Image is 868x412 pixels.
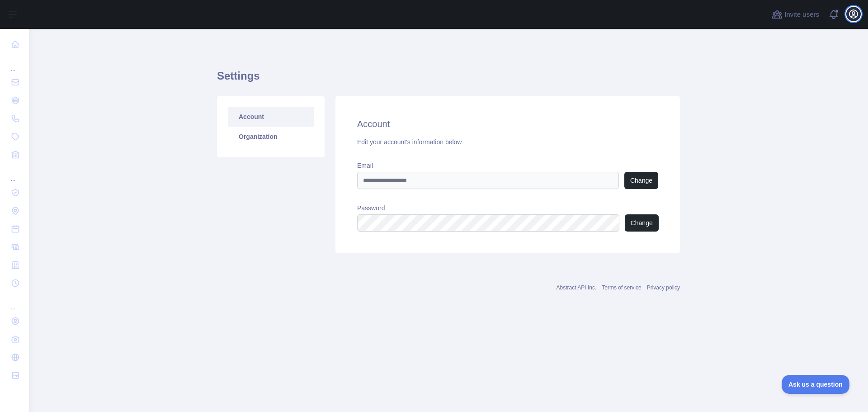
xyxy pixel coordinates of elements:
[357,137,658,147] div: Edit your account's information below
[557,284,597,291] a: Abstract API Inc.
[625,214,659,232] button: Change
[7,165,22,183] div: ...
[228,127,314,147] a: Organization
[784,9,819,20] span: Invite users
[7,293,22,311] div: ...
[624,172,658,189] button: Change
[357,118,658,130] h2: Account
[782,375,850,394] iframe: Toggle Customer Support
[357,204,658,213] label: Password
[770,7,821,22] button: Invite users
[357,161,658,170] label: Email
[602,284,641,291] a: Terms of service
[217,69,680,90] h1: Settings
[7,54,22,72] div: ...
[228,107,314,127] a: Account
[647,284,680,291] a: Privacy policy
